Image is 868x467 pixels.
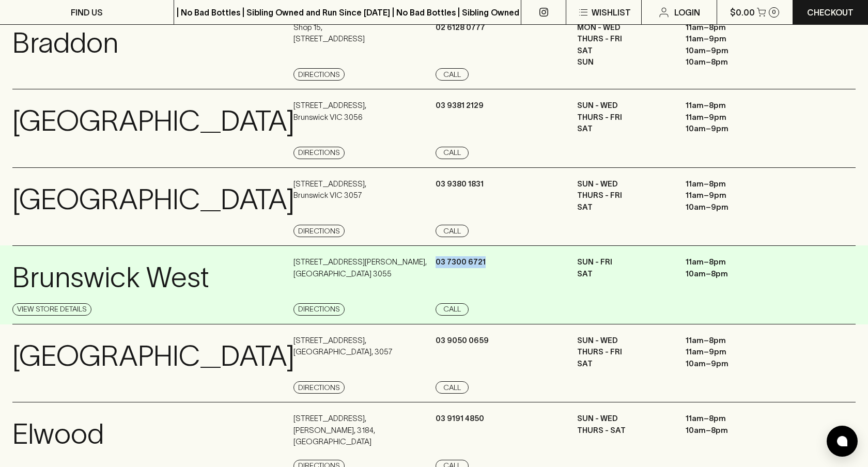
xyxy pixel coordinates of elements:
[686,33,779,45] p: 11am – 9pm
[436,335,489,347] p: 03 9050 0659
[686,413,779,425] p: 11am – 8pm
[592,6,631,19] p: Wishlist
[837,436,847,446] img: bubble-icon
[436,22,485,34] p: 02 6128 0777
[577,268,670,280] p: SAT
[293,335,393,358] p: [STREET_ADDRESS] , [GEOGRAPHIC_DATA], 3057
[686,22,779,34] p: 11am – 8pm
[12,100,295,143] p: [GEOGRAPHIC_DATA]
[436,147,469,159] a: Call
[577,335,670,347] p: SUN - WED
[436,381,469,394] a: Call
[577,45,670,57] p: SAT
[577,346,670,358] p: THURS - FRI
[293,413,433,448] p: [STREET_ADDRESS] , [PERSON_NAME], 3184, [GEOGRAPHIC_DATA]
[686,45,779,57] p: 10am – 9pm
[293,303,345,316] a: Directions
[577,358,670,370] p: SAT
[436,178,484,190] p: 03 9380 1831
[577,100,670,112] p: SUN - WED
[577,256,670,268] p: SUN - FRI
[293,256,427,279] p: [STREET_ADDRESS][PERSON_NAME] , [GEOGRAPHIC_DATA] 3055
[293,381,345,394] a: Directions
[12,335,295,378] p: [GEOGRAPHIC_DATA]
[436,68,469,81] a: Call
[436,413,484,425] p: 03 9191 4850
[436,256,486,268] p: 03 7300 6721
[293,68,345,81] a: Directions
[577,112,670,123] p: THURS - FRI
[772,9,776,15] p: 0
[12,413,104,456] p: Elwood
[686,56,779,68] p: 10am – 8pm
[577,178,670,190] p: SUN - WED
[577,413,670,425] p: SUN - WED
[293,225,345,237] a: Directions
[12,178,295,221] p: [GEOGRAPHIC_DATA]
[436,100,484,112] p: 03 9381 2129
[293,147,345,159] a: Directions
[686,358,779,370] p: 10am – 9pm
[577,201,670,213] p: SAT
[686,256,779,268] p: 11am – 8pm
[293,22,365,45] p: Shop 15 , [STREET_ADDRESS]
[686,425,779,437] p: 10am – 8pm
[686,190,779,201] p: 11am – 9pm
[674,6,700,19] p: Login
[12,256,209,299] p: Brunswick West
[686,346,779,358] p: 11am – 9pm
[686,100,779,112] p: 11am – 8pm
[436,225,469,237] a: Call
[577,123,670,135] p: SAT
[577,22,670,34] p: MON - WED
[686,123,779,135] p: 10am – 9pm
[12,22,118,65] p: Braddon
[577,190,670,201] p: THURS - FRI
[577,56,670,68] p: SUN
[293,178,366,201] p: [STREET_ADDRESS] , Brunswick VIC 3057
[686,268,779,280] p: 10am – 8pm
[730,6,755,19] p: $0.00
[436,303,469,316] a: Call
[807,6,854,19] p: Checkout
[686,201,779,213] p: 10am – 9pm
[577,33,670,45] p: THURS - FRI
[686,178,779,190] p: 11am – 8pm
[577,425,670,437] p: THURS - SAT
[12,303,91,316] a: View Store Details
[293,100,366,123] p: [STREET_ADDRESS] , Brunswick VIC 3056
[71,6,103,19] p: FIND US
[686,335,779,347] p: 11am – 8pm
[686,112,779,123] p: 11am – 9pm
